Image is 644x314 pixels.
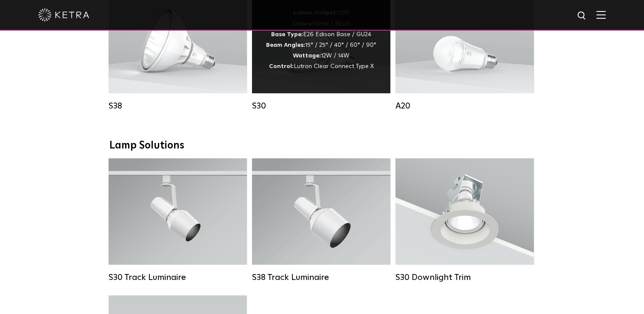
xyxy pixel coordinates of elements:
div: Lamp Solutions [109,140,535,152]
strong: Control: [269,63,294,69]
span: Lutron Clear Connect Type X [294,63,374,69]
a: S30 Track Luminaire Lumen Output:1100Colors:White / BlackBeam Angles:15° / 25° / 40° / 60° / 90°W... [109,158,247,283]
div: S30 [252,101,390,111]
strong: Beam Angles: [266,42,305,48]
div: S38 Track Luminaire [252,272,390,283]
a: S38 Track Luminaire Lumen Output:1100Colors:White / BlackBeam Angles:10° / 25° / 40° / 60°Wattage... [252,158,390,283]
div: S38 [109,101,247,111]
a: S30 Downlight Trim S30 Downlight Trim [395,158,534,283]
img: Hamburger%20Nav.svg [596,11,606,19]
strong: Wattage: [293,53,321,59]
div: S30 Track Luminaire [109,272,247,283]
img: search icon [577,11,587,21]
div: S30 Downlight Trim [395,272,534,283]
img: ketra-logo-2019-white [38,9,89,21]
div: 1100 White / Black E26 Edison Base / GU24 15° / 25° / 40° / 60° / 90° 12W / 14W [266,8,376,72]
div: A20 [395,101,534,111]
strong: Base Type: [271,31,303,37]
